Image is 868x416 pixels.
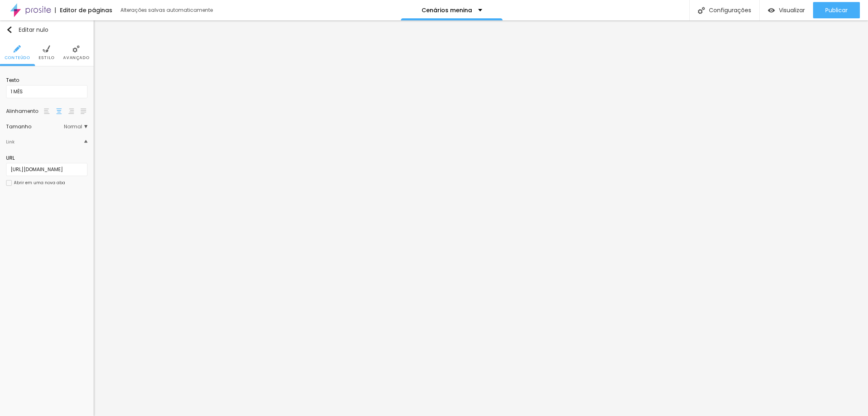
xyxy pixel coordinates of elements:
[120,7,213,13] font: Alterações salvas automaticamente
[709,6,751,14] font: Configurações
[94,20,868,416] iframe: Editor
[779,6,805,14] font: Visualizar
[43,45,50,53] img: Ícone
[60,6,112,14] font: Editor de páginas
[6,26,13,33] img: Ícone
[6,77,19,84] font: Texto
[72,45,80,53] img: Ícone
[6,108,38,114] font: Alinhamento
[4,55,30,61] font: Conteúdo
[6,154,15,161] font: URL
[813,2,860,18] button: Publicar
[13,45,21,53] img: Ícone
[39,55,55,61] font: Estilo
[84,140,87,143] img: Ícone
[19,26,48,34] font: Editar nulo
[6,123,31,130] font: Tamanho
[825,6,848,14] font: Publicar
[64,123,82,130] font: Normal
[56,108,62,114] img: paragraph-center-align.svg
[422,6,472,14] font: Cenários menina
[6,133,87,150] div: ÍconeLink
[44,108,50,114] img: paragraph-left-align.svg
[6,139,15,145] font: Link
[81,108,86,114] img: paragraph-justified-align.svg
[14,180,65,186] font: Abrir em uma nova aba
[698,7,705,14] img: Ícone
[760,2,813,18] button: Visualizar
[768,7,775,14] img: view-1.svg
[63,55,89,61] font: Avançado
[68,108,74,114] img: paragraph-right-align.svg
